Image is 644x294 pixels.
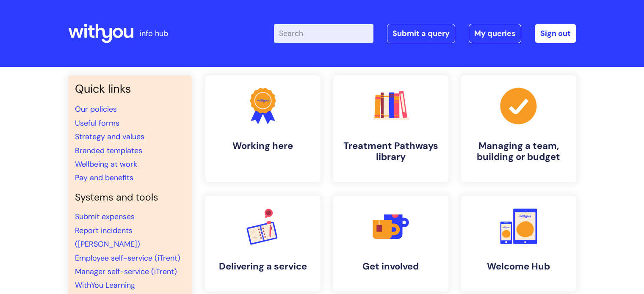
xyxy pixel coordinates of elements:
a: Get involved [333,196,448,291]
div: | - [274,24,576,43]
a: Strategy and values [75,132,144,142]
a: Welcome Hub [461,196,576,291]
h4: Managing a team, building or budget [468,140,569,163]
h4: Get involved [340,261,442,272]
a: Treatment Pathways library [333,75,448,182]
h4: Delivering a service [212,261,314,272]
a: Sign out [535,24,576,43]
a: WithYou Learning [75,280,135,290]
a: Submit expenses [75,212,135,222]
h4: Treatment Pathways library [340,140,442,163]
a: Employee self-service (iTrent) [75,253,180,263]
a: Pay and benefits [75,173,133,183]
a: Managing a team, building or budget [461,75,576,182]
h4: Welcome Hub [468,261,569,272]
a: My queries [469,24,521,43]
a: Working here [205,75,321,182]
p: info hub [140,27,168,40]
a: Submit a query [387,24,455,43]
a: Delivering a service [205,196,321,291]
a: Our policies [75,104,117,114]
h3: Quick links [75,82,185,96]
a: Branded templates [75,146,142,156]
h4: Working here [212,140,314,151]
h4: Systems and tools [75,192,185,203]
input: Search [274,24,373,43]
a: Report incidents ([PERSON_NAME]) [75,225,140,249]
a: Manager self-service (iTrent) [75,267,177,277]
a: Wellbeing at work [75,159,137,169]
a: Useful forms [75,118,119,128]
